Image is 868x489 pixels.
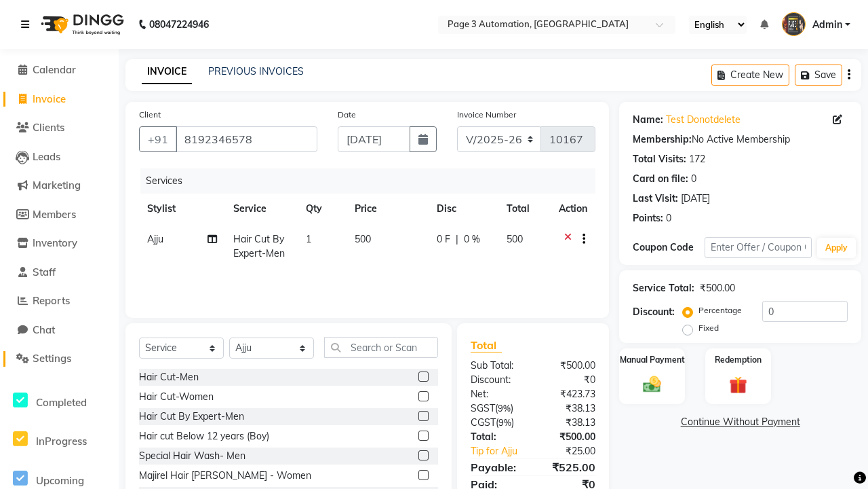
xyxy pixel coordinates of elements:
[33,92,66,105] span: Invoice
[817,238,856,258] button: Apply
[724,374,752,396] img: _gift.svg
[533,387,606,401] div: ₹423.73
[622,415,859,429] a: Continue Without Payment
[3,62,115,78] a: Calendar
[139,390,214,404] div: Hair Cut-Women
[36,474,84,487] span: Upcoming
[139,449,245,463] div: Special Hair Wash- Men
[711,65,789,86] button: Create New
[208,65,304,77] a: PREVIOUS INVOICES
[812,18,842,32] span: Admin
[225,194,298,224] th: Service
[533,401,606,416] div: ₹38.13
[139,370,199,384] div: Hair Cut-Men
[347,194,429,224] th: Price
[3,293,115,309] a: Reports
[3,265,115,280] a: Staff
[139,410,244,424] div: Hair Cut By Expert-Men
[33,63,76,76] span: Calendar
[545,444,606,458] div: ₹25.00
[306,233,311,245] span: 1
[298,194,347,224] th: Qty
[460,430,533,444] div: Total:
[681,192,710,206] div: [DATE]
[698,322,719,334] label: Fixed
[782,12,806,36] img: Admin
[437,232,450,247] span: 0 F
[460,459,533,475] div: Payable:
[633,240,705,255] div: Coupon Code
[3,149,115,165] a: Leads
[3,323,115,338] a: Chat
[139,109,161,121] label: Client
[139,469,311,483] div: Majirel Hair [PERSON_NAME] - Women
[460,373,533,387] div: Discount:
[355,233,371,245] span: 500
[471,416,496,429] span: CGST
[633,211,663,225] div: Points:
[498,417,511,428] span: 9%
[471,338,502,352] span: Total
[35,5,127,43] img: logo
[666,211,671,225] div: 0
[533,359,606,373] div: ₹500.00
[460,359,533,373] div: Sub Total:
[457,109,516,121] label: Invoice Number
[633,172,688,186] div: Card on file:
[33,266,56,278] span: Staff
[533,373,606,387] div: ₹0
[705,237,812,258] input: Enter Offer / Coupon Code
[689,152,705,166] div: 172
[33,294,70,307] span: Reports
[3,207,115,223] a: Members
[633,281,694,295] div: Service Total:
[140,168,606,194] div: Services
[460,416,533,430] div: ( )
[533,459,606,475] div: ₹525.00
[33,352,71,365] span: Settings
[633,152,686,166] div: Total Visits:
[633,132,848,147] div: No Active Membership
[633,132,692,147] div: Membership:
[498,403,511,414] span: 9%
[147,233,163,245] span: Ajju
[551,194,595,224] th: Action
[33,179,81,192] span: Marketing
[633,192,678,206] div: Last Visit:
[3,178,115,194] a: Marketing
[633,113,663,127] div: Name:
[429,194,498,224] th: Disc
[533,430,606,444] div: ₹500.00
[142,60,192,84] a: INVOICE
[666,113,741,127] a: Test Donotdelete
[700,281,735,295] div: ₹500.00
[691,172,696,186] div: 0
[139,126,177,152] button: +91
[464,232,480,247] span: 0 %
[149,5,209,43] b: 08047224946
[33,150,60,163] span: Leads
[715,354,762,366] label: Redemption
[460,401,533,416] div: ( )
[3,120,115,136] a: Clients
[456,232,458,247] span: |
[36,435,87,448] span: InProgress
[324,337,438,358] input: Search or Scan
[36,396,87,409] span: Completed
[507,233,523,245] span: 500
[460,444,545,458] a: Tip for Ajju
[533,416,606,430] div: ₹38.13
[139,194,225,224] th: Stylist
[33,121,64,134] span: Clients
[176,126,317,152] input: Search by Name/Mobile/Email/Code
[338,109,356,121] label: Date
[460,387,533,401] div: Net:
[795,65,842,86] button: Save
[698,304,742,316] label: Percentage
[233,233,285,259] span: Hair Cut By Expert-Men
[33,208,76,221] span: Members
[3,351,115,367] a: Settings
[498,194,551,224] th: Total
[3,236,115,251] a: Inventory
[633,305,675,319] div: Discount:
